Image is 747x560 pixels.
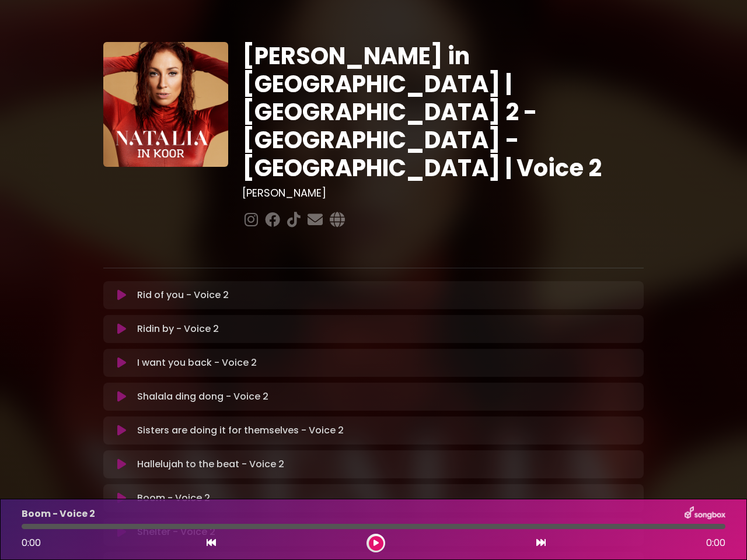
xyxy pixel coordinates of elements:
span: 0:00 [706,536,725,550]
p: Sisters are doing it for themselves - Voice 2 [137,423,344,437]
span: 0:00 [22,536,41,549]
p: Rid of you - Voice 2 [137,288,229,302]
p: I want you back - Voice 2 [137,356,257,370]
p: Shalala ding dong - Voice 2 [137,390,268,404]
h3: [PERSON_NAME] [242,187,644,199]
img: songbox-logo-white.png [685,506,725,521]
p: Boom - Voice 2 [137,491,210,505]
p: Boom - Voice 2 [22,507,95,521]
p: Ridin by - Voice 2 [137,322,219,336]
p: Hallelujah to the beat - Voice 2 [137,457,284,471]
h1: [PERSON_NAME] in [GEOGRAPHIC_DATA] | [GEOGRAPHIC_DATA] 2 - [GEOGRAPHIC_DATA] - [GEOGRAPHIC_DATA] ... [242,42,644,182]
img: YTVS25JmS9CLUqXqkEhs [103,42,228,167]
